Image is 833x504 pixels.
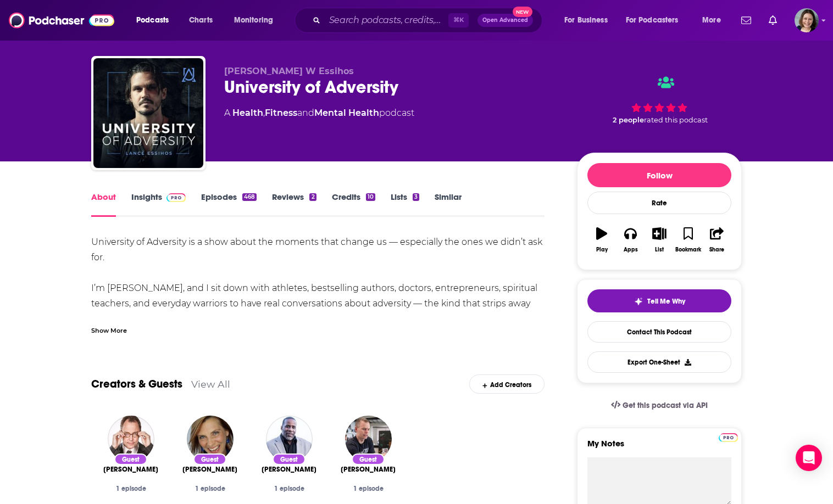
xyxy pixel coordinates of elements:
a: Creators & Guests [91,377,182,391]
a: Joe De Sena [341,465,396,474]
img: University of Adversity [93,58,203,168]
a: Lists3 [391,192,419,217]
span: [PERSON_NAME] [262,465,316,474]
a: Episodes468 [201,192,257,217]
span: For Podcasters [626,13,679,28]
div: Guest [352,453,385,465]
button: Bookmark [674,220,702,260]
button: List [645,220,674,260]
div: Bookmark [675,247,701,253]
a: View All [191,378,230,390]
span: Monitoring [234,13,273,28]
div: 3 [413,193,419,201]
div: 468 [242,193,257,201]
span: , [263,108,265,118]
span: ⌘ K [448,13,469,27]
span: [PERSON_NAME] [182,465,237,474]
div: List [655,247,664,253]
a: Fitness [265,108,297,118]
span: For Business [564,13,608,28]
a: Pro website [719,432,738,442]
label: My Notes [587,438,731,457]
span: 2 people [613,116,644,124]
a: Credits10 [332,192,375,217]
button: open menu [695,12,735,29]
img: Frank King [108,416,154,462]
a: Anjel B Hartwell [182,465,237,474]
div: Search podcasts, credits, & more... [305,8,553,33]
div: Apps [624,247,638,253]
div: A podcast [224,107,414,120]
a: Get this podcast via API [602,392,717,419]
button: open menu [226,12,287,29]
a: InsightsPodchaser Pro [131,192,186,217]
a: Show notifications dropdown [764,11,781,30]
a: Show notifications dropdown [737,11,756,30]
span: [PERSON_NAME] [341,465,396,474]
div: Play [596,247,608,253]
img: User Profile [795,8,819,32]
button: Export One-Sheet [587,351,731,373]
img: Podchaser Pro [719,433,738,442]
span: Podcasts [136,13,169,28]
div: Share [709,247,724,253]
span: More [702,13,721,28]
div: Guest [193,453,226,465]
a: Charts [182,12,219,29]
span: Tell Me Why [647,297,685,306]
a: Shawn Harper [262,465,316,474]
span: [PERSON_NAME] W Essihos [224,66,354,76]
img: Podchaser Pro [166,193,186,202]
a: About [91,192,116,217]
div: 1 episode [337,485,399,492]
a: Reviews2 [272,192,316,217]
button: Show profile menu [795,8,819,32]
span: and [297,108,314,118]
button: Play [587,220,616,260]
div: 1 episode [179,485,241,492]
div: 1 episode [100,485,162,492]
img: Anjel B Hartwell [187,416,234,462]
span: Charts [189,13,213,28]
span: Logged in as micglogovac [795,8,819,32]
a: Similar [435,192,462,217]
span: rated this podcast [644,116,708,124]
a: Frank King [103,465,158,474]
div: 10 [366,193,375,201]
input: Search podcasts, credits, & more... [325,12,448,29]
a: Contact This Podcast [587,321,731,343]
img: Podchaser - Follow, Share and Rate Podcasts [9,10,114,31]
button: tell me why sparkleTell Me Why [587,289,731,312]
div: Open Intercom Messenger [796,445,822,471]
div: 1 episode [258,485,320,492]
img: Joe De Sena [345,416,392,462]
button: Share [703,220,731,260]
img: Shawn Harper [266,416,313,462]
a: Health [232,108,263,118]
span: New [513,7,532,17]
div: 2 peoplerated this podcast [577,66,742,134]
span: Open Advanced [482,18,528,23]
div: 2 [309,193,316,201]
button: Follow [587,163,731,187]
div: Rate [587,192,731,214]
span: [PERSON_NAME] [103,465,158,474]
div: Add Creators [469,374,545,394]
a: Mental Health [314,108,379,118]
span: Get this podcast via API [623,401,708,410]
div: Guest [273,453,306,465]
button: open menu [557,12,621,29]
button: open menu [129,12,183,29]
div: Guest [114,453,147,465]
button: Open AdvancedNew [477,14,533,27]
img: tell me why sparkle [634,297,643,306]
button: open menu [619,12,695,29]
button: Apps [616,220,645,260]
